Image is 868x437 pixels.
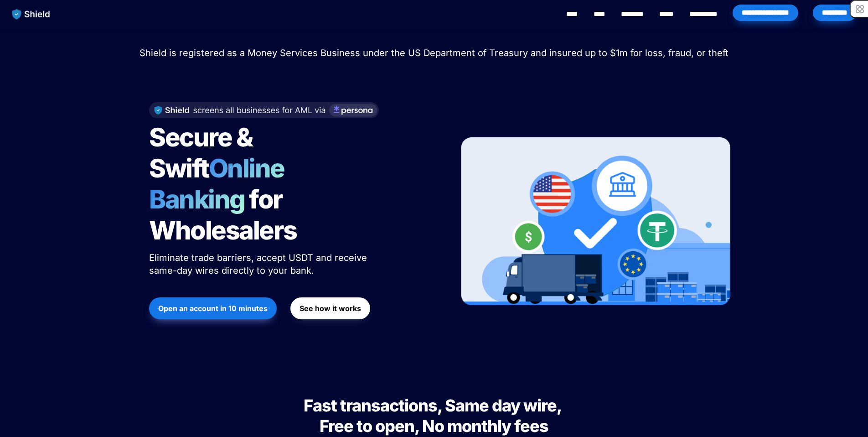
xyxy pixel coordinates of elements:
[149,297,277,319] button: Open an account in 10 minutes
[290,297,370,319] button: See how it works
[149,153,294,215] span: Online Banking
[139,47,728,58] span: Shield is registered as a Money Services Business under the US Department of Treasury and insured...
[149,184,297,246] span: for Wholesalers
[304,395,564,436] span: Fast transactions, Same day wire, Free to open, No monthly fees
[300,304,361,313] strong: See how it works
[158,304,268,313] strong: Open an account in 10 minutes
[149,252,370,276] span: Eliminate trade barriers, accept USDT and receive same-day wires directly to your bank.
[8,5,55,24] img: website logo
[290,293,370,324] a: See how it works
[149,122,257,184] span: Secure & Swift
[149,293,277,324] a: Open an account in 10 minutes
